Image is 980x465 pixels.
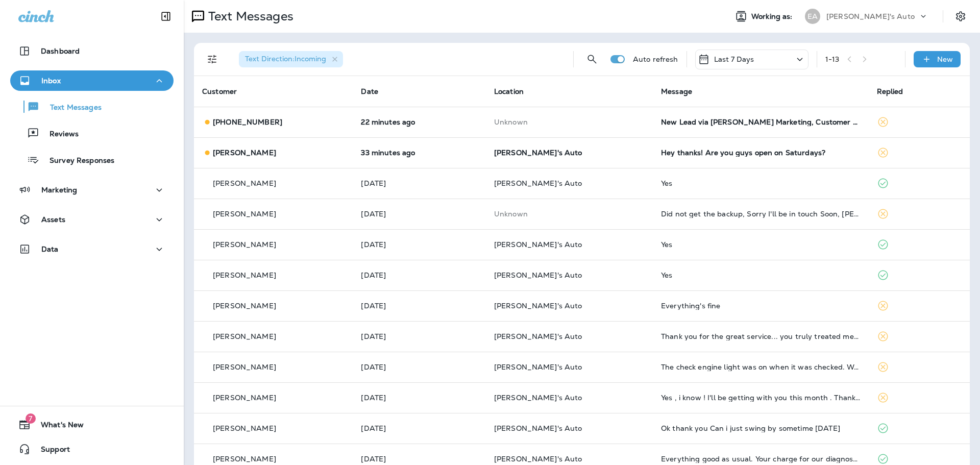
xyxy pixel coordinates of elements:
[213,363,276,371] p: [PERSON_NAME]
[213,455,276,463] p: [PERSON_NAME]
[825,55,840,63] div: 1 - 13
[361,302,477,310] p: Oct 3, 2025 01:07 PM
[213,424,276,432] p: [PERSON_NAME]
[10,123,174,144] button: Reviews
[661,118,860,126] div: New Lead via Merrick Marketing, Customer Name: Henry, Contact info: Masked phone number available...
[661,87,692,96] span: Message
[361,240,477,249] p: Oct 5, 2025 03:41 PM
[494,210,645,218] p: This customer does not have a last location and the phone number they messaged is not assigned to...
[661,424,860,432] div: Ok thank you Can i just swing by sometime tomorrow
[361,271,477,279] p: Oct 5, 2025 11:11 AM
[41,186,77,194] p: Marketing
[494,118,645,126] p: This customer does not have a last location and the phone number they messaged is not assigned to...
[494,362,582,372] span: [PERSON_NAME]'s Auto
[951,7,970,26] button: Settings
[152,6,180,27] button: Collapse Sidebar
[213,118,282,126] p: [PHONE_NUMBER]
[10,239,174,259] button: Data
[633,55,678,63] p: Auto refresh
[10,209,174,230] button: Assets
[494,301,582,310] span: [PERSON_NAME]'s Auto
[361,149,477,157] p: Oct 7, 2025 11:40 AM
[361,363,477,371] p: Oct 1, 2025 04:53 PM
[41,215,65,224] p: Assets
[805,9,820,24] div: EA
[361,424,477,432] p: Oct 1, 2025 02:00 PM
[39,156,114,166] p: Survey Responses
[213,271,276,279] p: [PERSON_NAME]
[213,302,276,310] p: [PERSON_NAME]
[10,70,174,91] button: Inbox
[661,210,860,218] div: Did not get the backup, Sorry I'll be in touch Soon, Dan Szymanski.
[10,414,174,435] button: 7What's New
[213,179,276,187] p: [PERSON_NAME]
[31,445,70,457] span: Support
[26,413,36,424] span: 7
[10,439,174,459] button: Support
[494,87,524,96] span: Location
[661,179,860,187] div: Yes
[661,302,860,310] div: Everything's fine
[661,149,860,157] div: Hey thanks! Are you guys open on Saturdays?
[361,332,477,340] p: Oct 1, 2025 05:40 PM
[714,55,754,63] p: Last 7 Days
[204,9,293,24] p: Text Messages
[10,41,174,61] button: Dashboard
[213,332,276,340] p: [PERSON_NAME]
[202,87,237,96] span: Customer
[494,332,582,341] span: [PERSON_NAME]'s Auto
[582,49,602,69] button: Search Messages
[361,87,378,96] span: Date
[239,51,343,67] div: Text Direction:Incoming
[494,179,582,188] span: [PERSON_NAME]'s Auto
[661,394,860,402] div: Yes , i know ! I'll be getting with you this month . Thank's
[361,455,477,463] p: Oct 1, 2025 01:18 PM
[661,271,860,279] div: Yes
[213,394,276,402] p: [PERSON_NAME]
[41,77,61,85] p: Inbox
[877,87,903,96] span: Replied
[361,179,477,187] p: Oct 6, 2025 11:14 AM
[494,393,582,402] span: [PERSON_NAME]'s Auto
[661,240,860,249] div: Yes
[41,245,59,253] p: Data
[39,130,79,139] p: Reviews
[10,149,174,170] button: Survey Responses
[751,12,795,21] span: Working as:
[937,55,953,63] p: New
[202,49,223,69] button: Filters
[494,148,582,157] span: [PERSON_NAME]'s Auto
[213,240,276,249] p: [PERSON_NAME]
[494,424,582,433] span: [PERSON_NAME]'s Auto
[213,210,276,218] p: [PERSON_NAME]
[361,394,477,402] p: Oct 1, 2025 02:54 PM
[361,118,477,126] p: Oct 7, 2025 11:51 AM
[10,180,174,200] button: Marketing
[213,149,276,157] p: [PERSON_NAME]
[361,210,477,218] p: Oct 6, 2025 08:44 AM
[31,421,84,433] span: What's New
[661,455,860,463] div: Everything good as usual. Your charge for our diagnostic service was very reasonable-can't thank ...
[41,47,80,55] p: Dashboard
[245,54,326,63] span: Text Direction : Incoming
[40,103,102,113] p: Text Messages
[661,332,860,340] div: Thank you for the great service... you truly treated me well..... also please thank Kylie for her...
[494,271,582,280] span: [PERSON_NAME]'s Auto
[826,12,915,20] p: [PERSON_NAME]'s Auto
[494,240,582,249] span: [PERSON_NAME]'s Auto
[10,96,174,117] button: Text Messages
[494,454,582,463] span: [PERSON_NAME]'s Auto
[661,363,860,371] div: The check engine light was on when it was checked. We were told there was no reason for it to be ...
